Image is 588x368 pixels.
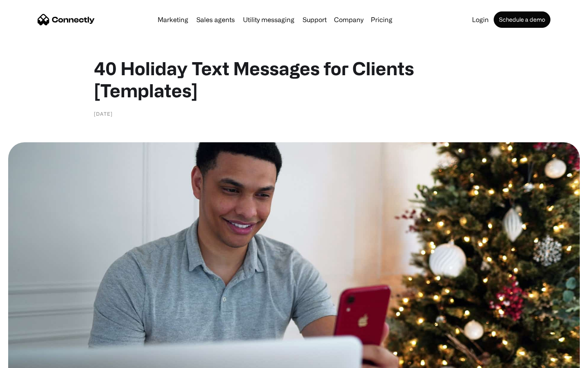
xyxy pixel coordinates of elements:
a: Marketing [154,16,192,23]
a: Schedule a demo [494,11,550,28]
a: Support [299,16,330,23]
a: Login [469,16,492,23]
aside: Language selected: English [8,354,49,365]
ul: Language list [16,354,49,365]
h1: 40 Holiday Text Messages for Clients [Templates] [94,57,494,101]
div: Company [334,14,363,25]
div: [DATE] [94,110,113,118]
a: Sales agents [193,16,238,23]
a: Utility messaging [240,16,298,23]
a: Pricing [367,16,396,23]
